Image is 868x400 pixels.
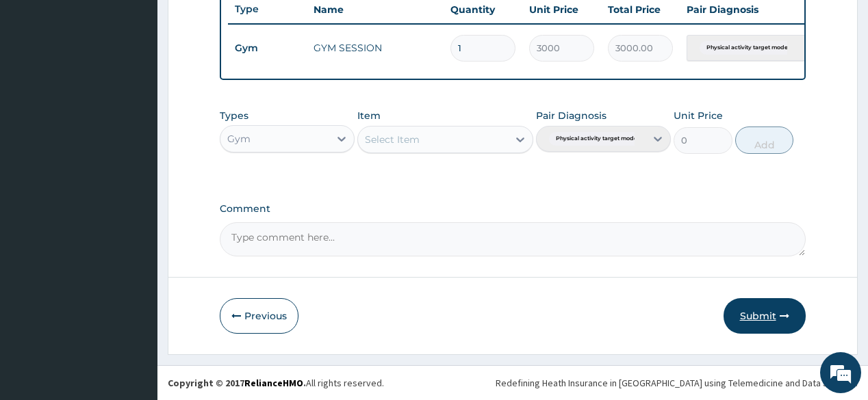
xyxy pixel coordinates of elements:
textarea: Type your message and hit 'Enter' [7,260,261,308]
footer: All rights reserved. [157,365,868,400]
label: Unit Price [674,109,723,122]
img: d_794563401_company_1708531726252_794563401 [25,68,55,103]
button: Previous [220,298,298,334]
button: Submit [724,298,806,334]
td: Gym [228,36,307,61]
div: Gym [227,132,251,146]
strong: Copyright © 2017 . [168,377,306,389]
label: Types [220,110,248,122]
span: We're online! [79,116,189,254]
button: Add [735,126,794,154]
div: Chat with us now [71,77,230,94]
div: Select Item [365,133,420,146]
label: Item [357,109,381,122]
div: Redefining Heath Insurance in [GEOGRAPHIC_DATA] using Telemedicine and Data Science! [496,376,858,390]
div: Minimize live chat window [225,7,257,40]
label: Comment [220,203,805,215]
a: RelianceHMO [244,377,303,389]
td: GYM SESSION [307,34,444,62]
label: Pair Diagnosis [536,109,607,122]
